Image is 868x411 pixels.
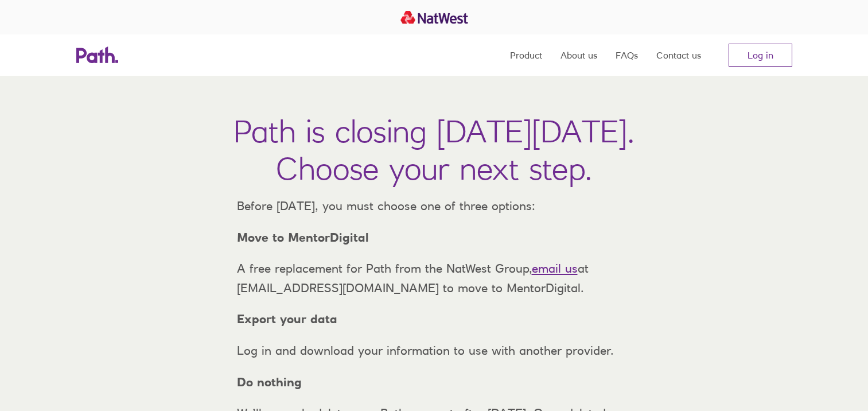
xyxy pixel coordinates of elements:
strong: Do nothing [237,375,302,389]
a: Log in [729,44,792,67]
a: Contact us [656,34,701,76]
p: Log in and download your information to use with another provider. [228,341,641,360]
a: About us [560,34,597,76]
strong: Move to MentorDigital [237,230,369,245]
strong: Export your data [237,312,337,326]
a: email us [532,261,578,276]
a: FAQs [616,34,638,76]
a: Product [510,34,542,76]
p: A free replacement for Path from the NatWest Group, at [EMAIL_ADDRESS][DOMAIN_NAME] to move to Me... [228,259,641,297]
h1: Path is closing [DATE][DATE]. Choose your next step. [233,113,635,187]
p: Before [DATE], you must choose one of three options: [228,196,641,216]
